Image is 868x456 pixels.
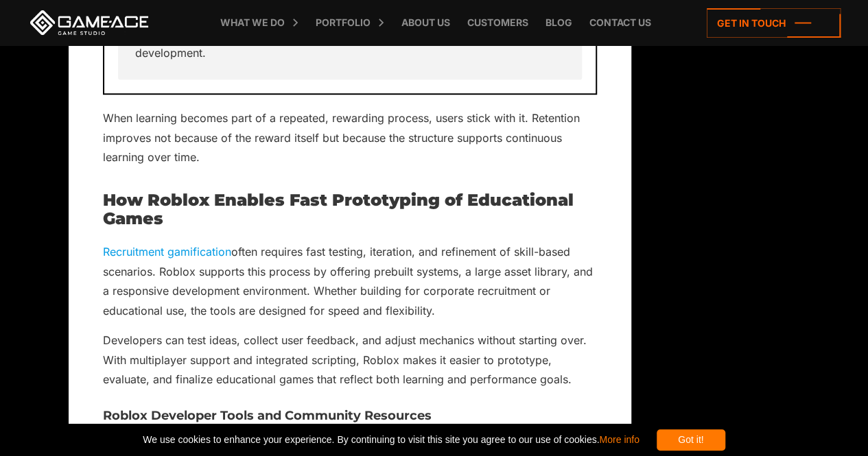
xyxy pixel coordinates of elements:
[657,429,725,451] div: Got it!
[103,242,597,320] p: often requires fast testing, iteration, and refinement of skill-based scenarios. Roblox supports ...
[103,191,597,228] h2: How Roblox Enables Fast Prototyping of Educational Games
[143,429,639,451] span: We use cookies to enhance your experience. By continuing to visit this site you agree to our use ...
[707,8,841,38] a: Get in touch
[599,434,639,445] a: More info
[103,108,597,167] p: When learning becomes part of a repeated, rewarding process, users stick with it. Retention impro...
[103,331,597,389] p: Developers can test ideas, collect user feedback, and adjust mechanics without starting over. Wit...
[103,245,231,259] a: Recruitment gamification
[103,409,597,423] h3: Roblox Developer Tools and Community Resources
